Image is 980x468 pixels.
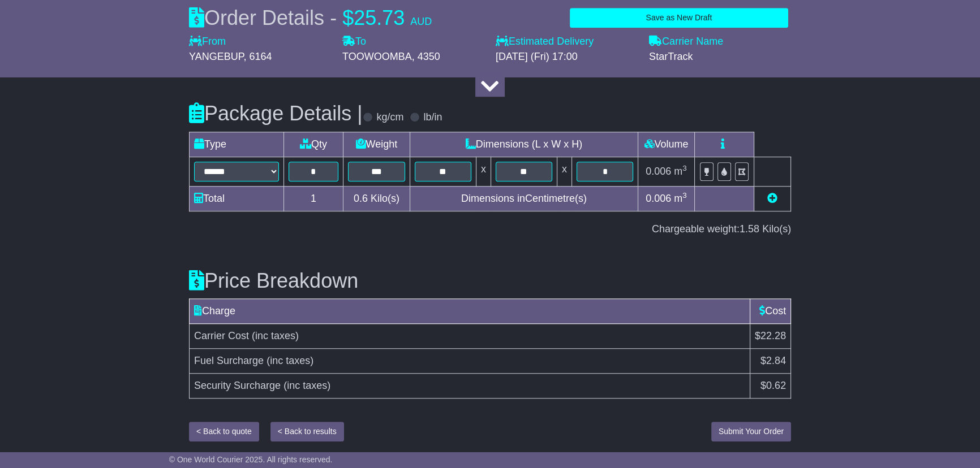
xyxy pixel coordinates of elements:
[496,51,638,63] div: [DATE] (Fri) 17:00
[252,330,299,341] span: (inc taxes)
[343,132,410,157] td: Weight
[243,51,272,62] span: , 6164
[740,223,759,235] span: 1.58
[750,299,790,324] td: Cost
[189,51,243,62] span: YANGEBUP
[194,355,264,366] span: Fuel Surcharge
[711,422,791,441] button: Submit Your Order
[190,186,284,211] td: Total
[557,157,571,186] td: x
[649,51,791,63] div: StarTrack
[570,8,788,28] button: Save as New Draft
[189,6,432,30] div: Order Details -
[190,299,750,324] td: Charge
[190,132,284,157] td: Type
[682,191,687,200] sup: 3
[638,132,694,157] td: Volume
[267,355,313,366] span: (inc taxes)
[189,36,226,48] label: From
[646,193,671,204] span: 0.006
[354,193,368,204] span: 0.6
[189,223,791,236] div: Chargeable weight: Kilo(s)
[682,164,687,172] sup: 3
[284,132,343,157] td: Qty
[194,380,281,391] span: Security Surcharge
[284,186,343,211] td: 1
[410,132,638,157] td: Dimensions (L x W x H)
[649,36,723,48] label: Carrier Name
[410,186,638,211] td: Dimensions in Centimetre(s)
[646,166,671,177] span: 0.006
[342,6,354,29] span: $
[189,422,259,441] button: < Back to quote
[412,51,440,62] span: , 4350
[410,16,432,27] span: AUD
[377,111,404,124] label: kg/cm
[476,157,491,186] td: x
[719,427,784,436] span: Submit Your Order
[354,6,405,29] span: 25.73
[194,330,249,341] span: Carrier Cost
[283,380,330,391] span: (inc taxes)
[342,51,412,62] span: TOOWOOMBA
[270,422,344,441] button: < Back to results
[674,166,687,177] span: m
[189,102,363,125] h3: Package Details |
[755,330,786,341] span: $22.28
[424,111,442,124] label: lb/in
[760,380,786,391] span: $0.62
[189,270,791,292] h3: Price Breakdown
[343,186,410,211] td: Kilo(s)
[496,36,638,48] label: Estimated Delivery
[342,36,366,48] label: To
[760,355,786,366] span: $2.84
[767,193,777,204] a: Add new item
[674,193,687,204] span: m
[169,455,333,464] span: © One World Courier 2025. All rights reserved.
